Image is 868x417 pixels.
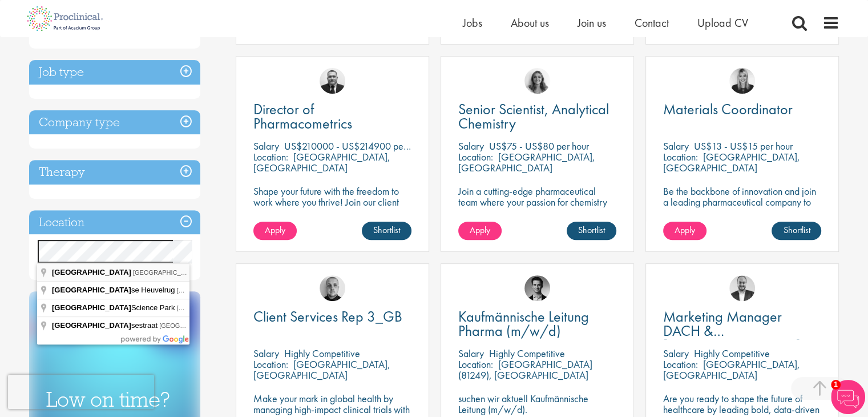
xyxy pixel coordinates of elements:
[663,139,689,153] span: Salary
[458,222,502,240] a: Apply
[253,347,279,360] span: Salary
[458,347,484,360] span: Salary
[524,68,550,94] img: Jackie Cerchio
[675,224,695,236] span: Apply
[159,322,293,329] span: [GEOGRAPHIC_DATA], [GEOGRAPHIC_DATA]
[253,307,402,326] span: Client Services Rep 3_GB
[458,310,616,338] a: Kaufmännische Leitung Pharma (m/w/d)
[694,139,793,153] p: US$13 - US$15 per hour
[458,150,493,163] span: Location:
[253,102,411,131] a: Director of Pharmacometrics
[567,222,616,240] a: Shortlist
[831,380,865,414] img: Chatbot
[663,102,821,117] a: Materials Coordinator
[489,139,589,153] p: US$75 - US$80 per hour
[635,15,669,30] a: Contact
[320,275,345,301] img: Harry Budge
[320,68,345,94] img: Jakub Hanas
[458,99,609,133] span: Senior Scientist, Analytical Chemistry
[729,68,755,94] img: Janelle Jones
[458,358,592,382] p: [GEOGRAPHIC_DATA] (81249), [GEOGRAPHIC_DATA]
[177,304,311,311] span: [GEOGRAPHIC_DATA], [GEOGRAPHIC_DATA]
[578,15,606,30] a: Join us
[29,60,200,85] h3: Job type
[52,303,131,312] span: [GEOGRAPHIC_DATA]
[458,186,616,229] p: Join a cutting-edge pharmaceutical team where your passion for chemistry will help shape the futu...
[253,310,411,324] a: Client Services Rep 3_GB
[458,358,493,371] span: Location:
[133,269,199,276] span: [GEOGRAPHIC_DATA]
[29,210,200,235] h3: Location
[524,275,550,301] img: Max Slevogt
[253,358,390,382] p: [GEOGRAPHIC_DATA], [GEOGRAPHIC_DATA]
[663,150,800,174] p: [GEOGRAPHIC_DATA], [GEOGRAPHIC_DATA]
[253,139,279,153] span: Salary
[458,150,595,174] p: [GEOGRAPHIC_DATA], [GEOGRAPHIC_DATA]
[663,358,800,382] p: [GEOGRAPHIC_DATA], [GEOGRAPHIC_DATA]
[663,358,698,371] span: Location:
[265,224,285,236] span: Apply
[52,268,131,276] span: [GEOGRAPHIC_DATA]
[663,222,706,240] a: Apply
[362,222,411,240] a: Shortlist
[284,139,434,153] p: US$210000 - US$214900 per annum
[511,15,549,30] a: About us
[253,99,352,133] span: Director of Pharmacometrics
[253,222,297,240] a: Apply
[52,321,131,330] span: [GEOGRAPHIC_DATA]
[489,347,565,360] p: Highly Competitive
[694,347,770,360] p: Highly Competitive
[253,358,288,371] span: Location:
[458,139,484,153] span: Salary
[29,160,200,185] h3: Therapy
[52,303,177,312] span: Science Park
[46,388,183,411] h3: Low on time?
[52,286,131,294] span: [GEOGRAPHIC_DATA]
[253,186,411,229] p: Shape your future with the freedom to work where you thrive! Join our client with this Director p...
[463,15,482,30] a: Jobs
[663,99,793,119] span: Materials Coordinator
[177,287,243,294] span: [GEOGRAPHIC_DATA]
[470,224,490,236] span: Apply
[831,380,841,390] span: 1
[8,375,154,409] iframe: reCAPTCHA
[253,150,390,174] p: [GEOGRAPHIC_DATA], [GEOGRAPHIC_DATA]
[697,15,748,30] a: Upload CV
[663,347,689,360] span: Salary
[253,150,288,163] span: Location:
[663,150,698,163] span: Location:
[458,307,589,340] span: Kaufmännische Leitung Pharma (m/w/d)
[663,307,801,355] span: Marketing Manager DACH & [GEOGRAPHIC_DATA]
[458,393,616,415] p: suchen wir aktuell Kaufmännische Leitung (m/w/d).
[663,310,821,338] a: Marketing Manager DACH & [GEOGRAPHIC_DATA]
[29,110,200,135] h3: Company type
[52,321,159,330] span: sestraat
[729,275,755,301] img: Aitor Melia
[772,222,821,240] a: Shortlist
[458,102,616,131] a: Senior Scientist, Analytical Chemistry
[284,347,360,360] p: Highly Competitive
[663,186,821,229] p: Be the backbone of innovation and join a leading pharmaceutical company to help keep life-changin...
[52,286,177,294] span: se Heuvelrug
